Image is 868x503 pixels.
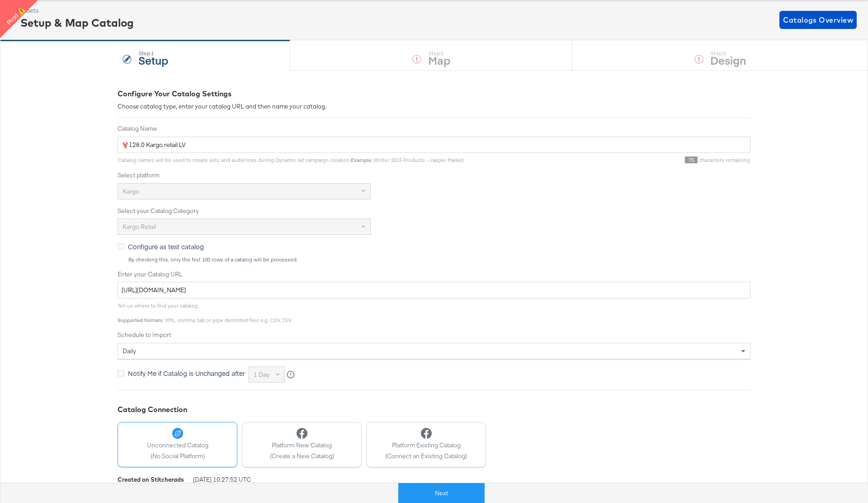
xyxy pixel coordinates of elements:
[128,369,245,378] span: Notify Me if Catalog is Unchanged after
[118,282,750,299] input: Enter Catalog URL, e.g. http://www.example.com/products.xml
[783,14,853,26] span: Catalogs Overview
[270,452,334,460] span: (Create a New Catalog)
[118,422,237,467] button: Unconnected Catalog(No Social Platform)
[779,11,857,29] button: Catalogs Overview
[254,370,269,379] span: 1 day
[147,441,208,450] span: Unconnected Catalog
[118,404,750,415] div: Catalog Connection
[128,242,204,251] span: Configure as test catalog
[685,157,698,163] span: 75
[128,256,750,263] div: By checking this, only the first 100 rows of a catalog will be processed.
[118,102,750,111] div: Choose catalog type, enter your catalog URL and then name your catalog.
[270,441,334,450] span: Platform New Catalog
[20,6,134,15] div: Assets
[118,317,163,323] strong: Supported formats
[118,157,464,163] span: Catalog names will be used to create sets and audiences during Dynamic Ad campaign creation. : Wi...
[138,52,168,67] strong: Setup
[385,441,467,450] span: Platform Existing Catalog
[123,347,136,355] span: daily
[118,124,750,133] label: Catalog Name
[147,452,208,460] span: (No Social Platform)
[242,422,362,467] button: Platform New Catalog(Create a New Catalog)
[464,157,750,164] div: characters remaining
[138,50,168,57] div: Step: 1
[123,187,139,195] span: Kargo
[366,422,486,467] button: Platform Existing Catalog(Connect an Existing Catalog)
[118,302,292,323] span: Tell us where to find your catalog. : XML, comma, tab or pipe delimited files e.g. CSV, TSV.
[118,89,750,99] div: Configure Your Catalog Settings
[118,207,750,215] label: Select your Catalog Category
[20,15,134,30] div: Setup & Map Catalog
[118,331,750,339] label: Schedule to Import
[118,137,750,153] input: Name your catalog e.g. My Dynamic Product Catalog
[123,223,156,231] span: Kargo Retail
[118,270,750,279] label: Enter your Catalog URL
[385,452,467,460] span: (Connect an Existing Catalog)
[351,157,371,163] strong: Example
[118,171,750,180] label: Select platform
